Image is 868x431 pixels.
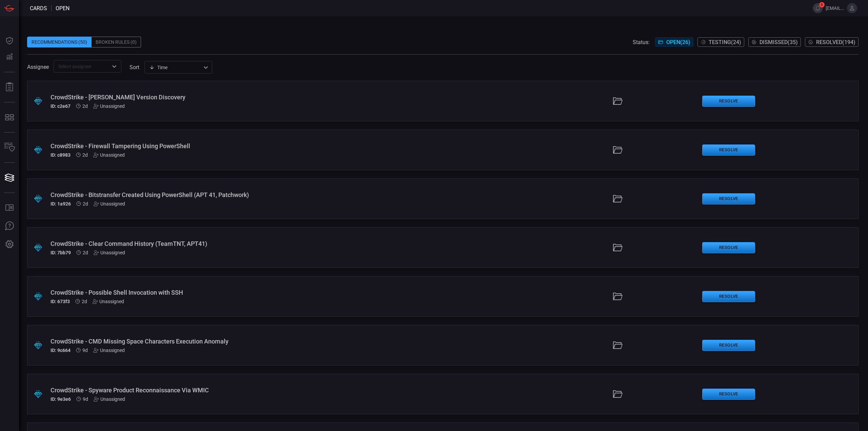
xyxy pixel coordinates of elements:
div: CrowdStrike - Spyware Product Reconnaissance Via WMIC [51,387,374,394]
span: Resolved ( 194 ) [816,39,855,45]
button: Resolve [702,96,755,107]
button: Resolve [702,340,755,351]
button: Reports [1,79,18,95]
span: Aug 24, 2025 12:29 AM [83,201,88,207]
h5: ID: 673f3 [51,299,70,304]
span: Aug 24, 2025 12:29 AM [82,152,88,158]
div: CrowdStrike - Clear Command History (TeamTNT, APT41) [51,240,374,247]
button: Dashboard [1,33,18,49]
span: Aug 24, 2025 12:28 AM [83,250,88,255]
div: Unassigned [93,103,125,109]
span: Status: [633,39,650,45]
h5: ID: 1a926 [51,201,71,207]
span: Aug 17, 2025 2:16 AM [83,396,88,402]
div: CrowdStrike - Bitstransfer Created Using PowerShell (APT 41, Patchwork) [51,191,374,198]
button: Resolve [702,242,755,253]
button: Inventory [1,139,18,156]
div: Time [149,64,201,71]
div: CrowdStrike - CMD Missing Space Characters Execution Anomaly [51,338,374,345]
button: Resolve [702,291,755,302]
span: Open ( 26 ) [666,39,690,45]
div: Unassigned [93,348,125,353]
button: Preferences [1,236,18,253]
span: Aug 24, 2025 12:29 AM [82,103,88,109]
div: Unassigned [94,201,125,207]
button: Cards [1,170,18,186]
button: Resolved(194) [805,37,859,47]
span: Testing ( 24 ) [709,39,741,45]
div: Unassigned [94,250,125,255]
h5: ID: 9e3e6 [51,396,71,402]
button: Rule Catalog [1,200,18,216]
div: Unassigned [93,152,125,158]
button: Dismissed(35) [748,37,801,47]
div: Unassigned [93,299,124,304]
div: Broken Rules (0) [92,37,141,47]
button: Resolve [702,144,755,156]
button: Detections [1,49,18,65]
div: CrowdStrike - PAM Version Discovery [51,94,374,101]
h5: ID: c8983 [51,152,71,158]
button: Resolve [702,389,755,400]
div: CrowdStrike - Possible Shell Invocation with SSH [51,289,374,296]
span: Aug 24, 2025 12:28 AM [82,299,87,304]
button: Open [110,62,119,71]
span: open [56,5,70,12]
button: Resolve [702,193,755,204]
button: 6 [813,3,823,13]
span: 6 [819,2,825,7]
span: Dismissed ( 35 ) [759,39,798,45]
input: Select assignee [56,62,108,71]
span: Assignee [27,64,49,70]
h5: ID: 9c664 [51,348,71,353]
button: MITRE - Detection Posture [1,109,18,125]
div: CrowdStrike - Firewall Tampering Using PowerShell [51,142,374,150]
div: Unassigned [94,396,125,402]
span: [EMAIL_ADDRESS][DOMAIN_NAME] [826,5,844,11]
h5: ID: 7bb79 [51,250,71,255]
button: Testing(24) [697,37,744,47]
h5: ID: c2e67 [51,103,71,109]
label: sort [130,64,139,71]
div: Recommendations (50) [27,37,92,47]
span: Aug 17, 2025 2:18 AM [82,348,88,353]
button: Open(26) [655,37,693,47]
span: Cards [30,5,47,12]
button: Ask Us A Question [1,218,18,234]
